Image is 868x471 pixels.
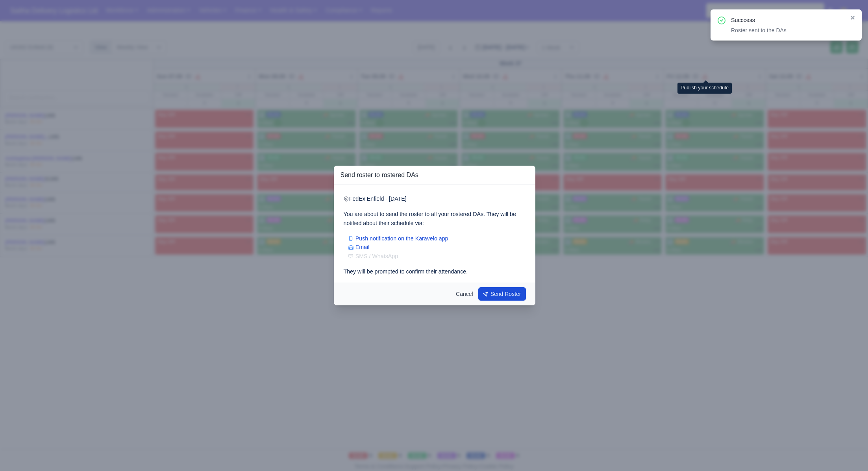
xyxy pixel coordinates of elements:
[731,16,844,25] div: Succcess
[348,234,526,243] li: Push notification on the Karavelo app
[677,83,732,94] div: Publish your schedule
[451,287,478,301] a: Cancel
[829,433,868,471] iframe: Chat Widget
[340,170,529,180] h3: Send roster to rostered DAs
[478,287,526,301] button: Send Roster
[348,252,526,261] li: SMS / WhatsApp
[348,243,526,252] li: Email
[731,26,844,34] div: Roster sent to the DAs
[343,267,526,276] div: They will be prompted to confirm their attendance.
[343,210,526,228] div: You are about to send the roster to all your rostered DAs. They will be notified about their sche...
[343,194,526,203] p: FedEx Enfield - [DATE]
